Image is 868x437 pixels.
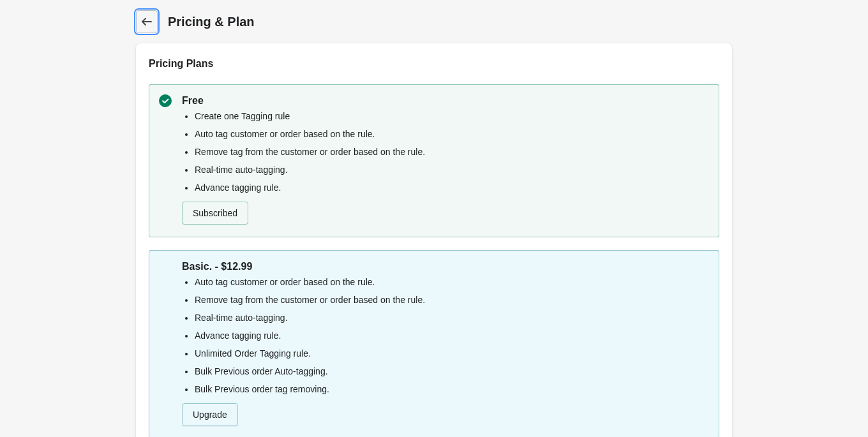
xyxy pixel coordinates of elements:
[195,128,709,140] li: Auto tag customer or order based on the rule.
[195,181,709,194] li: Advance tagging rule.
[195,311,709,324] li: Real-time auto-tagging.
[182,93,709,108] p: Free
[168,13,732,31] h1: Pricing & Plan
[195,163,709,176] li: Real-time auto-tagging.
[195,329,709,342] li: Advance tagging rule.
[195,293,709,306] li: Remove tag from the customer or order based on the rule.
[195,383,709,396] li: Bulk Previous order tag removing.
[195,110,709,122] li: Create one Tagging rule
[182,259,709,274] p: Basic. - $12.99
[182,403,238,426] button: Upgrade
[149,56,719,71] h2: Pricing Plans
[195,276,709,288] li: Auto tag customer or order based on the rule.
[182,202,248,225] button: Subscribed
[195,347,709,360] li: Unlimited Order Tagging rule.
[195,145,709,158] li: Remove tag from the customer or order based on the rule.
[195,365,709,378] li: Bulk Previous order Auto-tagging.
